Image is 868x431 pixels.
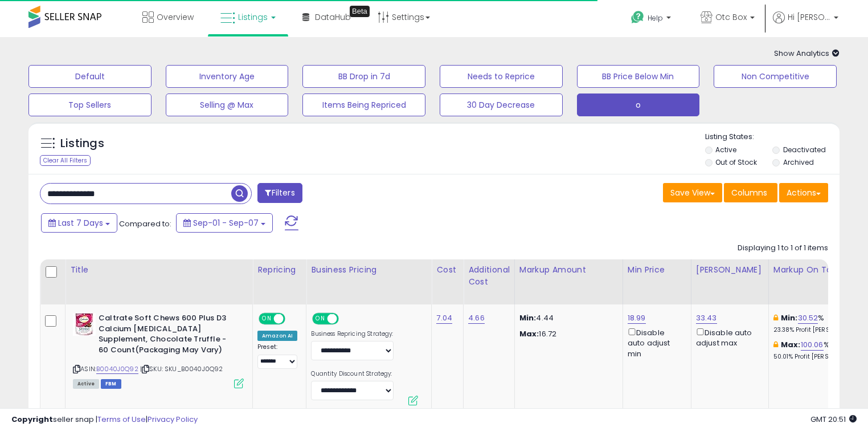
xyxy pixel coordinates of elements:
[11,414,198,425] div: seller snap | |
[284,314,302,324] span: OFF
[715,11,747,23] span: Otc Box
[519,328,539,339] strong: Max:
[58,217,103,229] span: Last 7 Days
[519,329,614,339] p: 16.72
[801,339,824,351] a: 100.06
[519,312,537,323] strong: Min:
[696,312,717,324] a: 33.43
[193,217,259,229] span: Sep-01 - Sep-07
[577,65,700,88] button: BB Price Below Min
[714,65,837,88] button: Non Competitive
[648,13,663,23] span: Help
[705,132,840,143] p: Listing States:
[519,313,614,323] p: 4.44
[40,155,91,166] div: Clear All Filters
[28,93,152,116] button: Top Sellers
[257,331,297,341] div: Amazon AI
[314,314,328,324] span: ON
[628,312,646,324] a: 18.99
[96,364,138,374] a: B0040J0Q92
[257,183,302,203] button: Filters
[73,313,244,387] div: ASIN:
[622,2,682,37] a: Help
[73,379,99,389] span: All listings currently available for purchase on Amazon
[140,364,223,373] span: | SKU: SKU_B0040J0Q92
[577,93,700,116] button: o
[731,187,767,198] span: Columns
[773,11,838,37] a: Hi [PERSON_NAME]
[311,330,394,338] label: Business Repricing Strategy:
[436,312,452,324] a: 7.04
[738,243,828,254] div: Displaying 1 to 1 of 1 items
[257,264,301,276] div: Repricing
[315,11,351,23] span: DataHub
[628,264,686,276] div: Min Price
[337,314,355,324] span: OFF
[148,414,198,425] a: Privacy Policy
[773,353,868,361] p: 50.01% Profit [PERSON_NAME]
[97,414,146,425] a: Terms of Use
[260,314,274,324] span: ON
[302,65,425,88] button: BB Drop in 7d
[715,157,757,167] label: Out of Stock
[788,11,830,23] span: Hi [PERSON_NAME]
[773,340,868,361] div: %
[663,183,722,202] button: Save View
[810,414,857,425] span: 2025-09-15 20:51 GMT
[176,213,273,233] button: Sep-01 - Sep-07
[436,264,458,276] div: Cost
[166,93,289,116] button: Selling @ Max
[302,93,425,116] button: Items Being Repriced
[166,65,289,88] button: Inventory Age
[28,65,152,88] button: Default
[773,313,868,334] div: %
[11,414,53,425] strong: Copyright
[779,183,828,202] button: Actions
[99,313,237,358] b: Caltrate Soft Chews 600 Plus D3 Calcium [MEDICAL_DATA] Supplement, Chocolate Truffle - 60 Count(P...
[715,145,736,154] label: Active
[440,65,563,88] button: Needs to Reprice
[798,312,818,324] a: 30.52
[628,326,682,359] div: Disable auto adjust min
[157,11,194,23] span: Overview
[781,312,798,323] b: Min:
[73,313,96,336] img: 518xDaDvOcL._SL40_.jpg
[519,264,618,276] div: Markup Amount
[696,326,760,348] div: Disable auto adjust max
[630,10,645,25] i: Get Help
[783,157,814,167] label: Archived
[311,264,427,276] div: Business Pricing
[350,6,370,17] div: Tooltip anchor
[468,312,485,324] a: 4.66
[101,379,121,389] span: FBM
[311,370,394,378] label: Quantity Discount Strategy:
[238,11,268,23] span: Listings
[468,264,510,288] div: Additional Cost
[724,183,777,202] button: Columns
[440,93,563,116] button: 30 Day Decrease
[257,343,297,369] div: Preset:
[773,326,868,334] p: 23.38% Profit [PERSON_NAME]
[783,145,826,154] label: Deactivated
[696,264,764,276] div: [PERSON_NAME]
[781,339,801,350] b: Max:
[70,264,248,276] div: Title
[41,213,117,233] button: Last 7 Days
[774,48,840,59] span: Show Analytics
[60,136,104,152] h5: Listings
[119,218,171,229] span: Compared to:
